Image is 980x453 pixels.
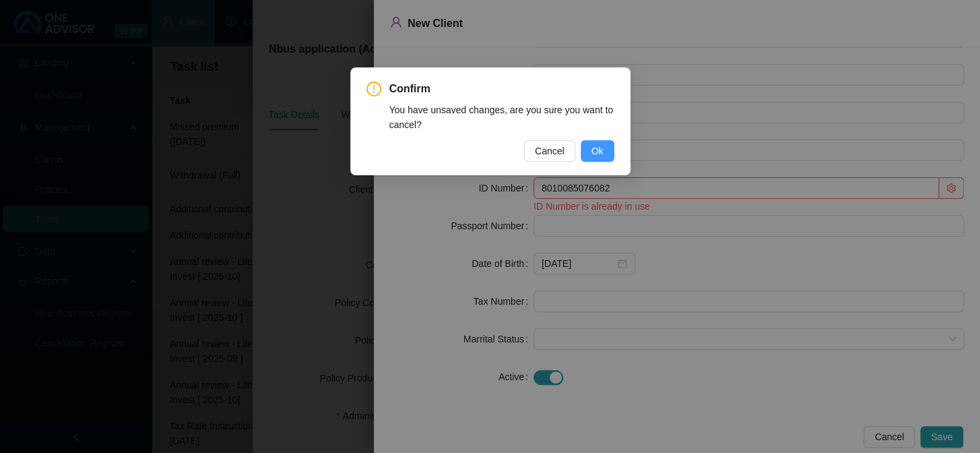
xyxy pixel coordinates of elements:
[591,144,603,158] span: Ok
[581,140,614,162] button: Ok
[535,144,564,158] span: Cancel
[524,140,575,162] button: Cancel
[389,102,614,132] div: You have unsaved changes, are you sure you want to cancel?
[366,82,381,96] span: exclamation-circle
[389,81,614,97] span: Confirm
